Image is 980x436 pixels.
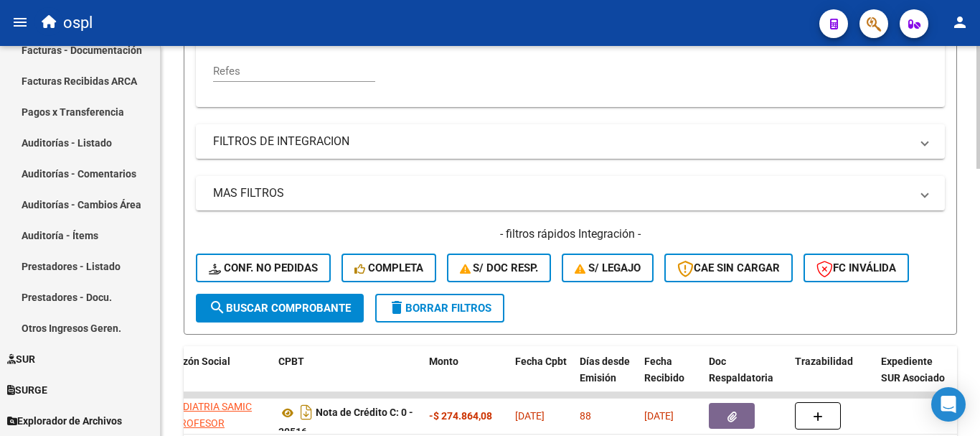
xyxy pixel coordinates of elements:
span: Razón Social [171,356,230,367]
span: S/ Doc Resp. [460,261,539,274]
mat-icon: delete [388,299,405,316]
button: FC Inválida [804,254,909,282]
button: Buscar Comprobante [196,294,364,323]
div: 30615915544 [171,401,267,431]
span: Fecha Cpbt [515,356,567,367]
datatable-header-cell: Trazabilidad [789,346,875,409]
span: [DATE] [515,410,545,422]
button: S/ Doc Resp. [447,254,552,282]
span: Fecha Recibido [644,356,684,384]
strong: -$ 274.864,08 [429,410,492,422]
span: Monto [429,356,458,367]
span: Días desde Emisión [580,356,630,384]
span: ospl [63,7,93,39]
div: Open Intercom Messenger [931,387,966,422]
h4: - filtros rápidos Integración - [196,226,945,242]
datatable-header-cell: Monto [423,346,509,409]
button: Conf. no pedidas [196,254,331,282]
button: Borrar Filtros [375,294,504,323]
span: SURGE [7,382,47,398]
span: Explorador de Archivos [7,413,122,429]
span: CAE SIN CARGAR [677,261,780,274]
span: Borrar Filtros [388,302,491,315]
datatable-header-cell: Razón Social [165,346,273,409]
mat-panel-title: MAS FILTROS [213,185,910,201]
span: 88 [580,410,591,422]
mat-icon: person [951,14,969,31]
mat-expansion-panel-header: FILTROS DE INTEGRACION [196,124,945,159]
button: CAE SIN CARGAR [664,254,793,282]
datatable-header-cell: Expediente SUR Asociado [875,346,954,409]
i: Descargar documento [297,401,316,424]
datatable-header-cell: Doc Respaldatoria [703,346,789,409]
mat-panel-title: FILTROS DE INTEGRACION [213,134,910,149]
mat-icon: search [209,299,226,316]
span: CPBT [278,356,304,367]
button: S/ legajo [562,254,654,282]
span: Completa [354,261,423,274]
span: Doc Respaldatoria [709,356,773,384]
span: Expediente SUR Asociado [881,356,945,384]
datatable-header-cell: Fecha Recibido [639,346,703,409]
span: SUR [7,351,35,367]
span: Trazabilidad [795,356,853,367]
datatable-header-cell: CPBT [273,346,423,409]
span: Conf. no pedidas [209,261,318,274]
mat-expansion-panel-header: MAS FILTROS [196,176,945,210]
datatable-header-cell: Días desde Emisión [574,346,639,409]
span: [DATE] [644,410,674,422]
mat-icon: menu [11,14,29,31]
datatable-header-cell: Fecha Cpbt [509,346,574,409]
span: FC Inválida [816,261,896,274]
button: Completa [341,254,436,282]
span: S/ legajo [575,261,641,274]
span: Buscar Comprobante [209,302,351,315]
